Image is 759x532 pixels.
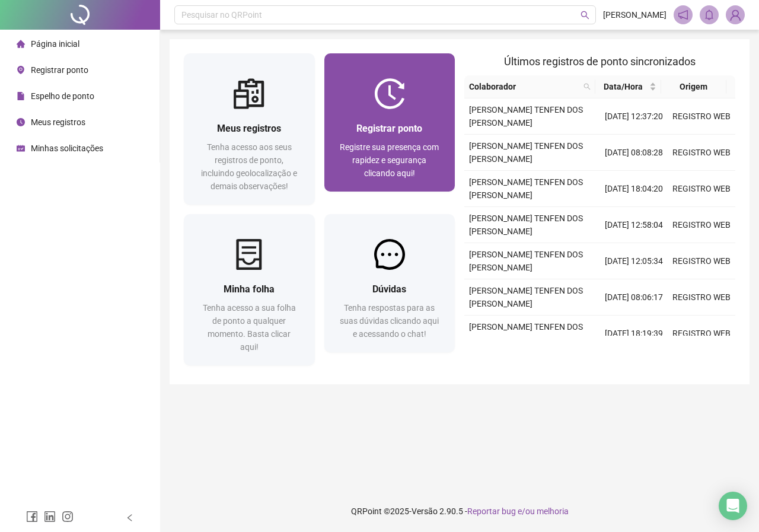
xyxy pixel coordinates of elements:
[31,144,103,153] span: Minhas solicitações
[340,142,439,178] span: Registre sua presença com rapidez e segurança clicando aqui!
[583,83,591,90] span: search
[668,135,735,171] td: REGISTRO WEB
[201,142,297,191] span: Tenha acesso aos seus registros de ponto, incluindo geolocalização e demais observações!
[203,303,296,352] span: Tenha acesso a sua folha de ponto a qualquer momento. Basta clicar aqui!
[469,250,583,272] span: [PERSON_NAME] TENFEN DOS [PERSON_NAME]
[412,506,438,516] span: Versão
[340,303,439,339] span: Tenha respostas para as suas dúvidas clicando aqui e acessando o chat!
[600,171,668,207] td: [DATE] 18:04:20
[44,511,56,523] span: linkedin
[581,78,593,95] span: search
[469,80,579,93] span: Colaborador
[126,514,134,522] span: left
[469,322,583,345] span: [PERSON_NAME] TENFEN DOS [PERSON_NAME]
[372,283,406,295] span: Dúvidas
[31,91,94,101] span: Espelho de ponto
[469,105,583,128] span: [PERSON_NAME] TENFEN DOS [PERSON_NAME]
[17,66,25,74] span: environment
[324,53,455,192] a: Registrar pontoRegistre sua presença com rapidez e segurança clicando aqui!
[678,9,688,20] span: notification
[668,207,735,243] td: REGISTRO WEB
[600,135,668,171] td: [DATE] 08:08:28
[600,279,668,316] td: [DATE] 08:06:17
[668,243,735,279] td: REGISTRO WEB
[217,123,281,134] span: Meus registros
[600,207,668,243] td: [DATE] 12:58:04
[224,283,275,295] span: Minha folha
[324,214,455,352] a: DúvidasTenha respostas para as suas dúvidas clicando aqui e acessando o chat!
[467,506,569,516] span: Reportar bug e/ou melhoria
[603,8,666,21] span: [PERSON_NAME]
[160,490,759,532] footer: QRPoint © 2025 - 2.90.5 -
[668,171,735,207] td: REGISTRO WEB
[356,123,422,134] span: Registrar ponto
[26,511,38,523] span: facebook
[600,80,647,93] span: Data/Hora
[31,39,79,49] span: Página inicial
[31,65,88,75] span: Registrar ponto
[661,75,727,98] th: Origem
[581,11,589,20] span: search
[17,40,25,48] span: home
[504,55,696,68] span: Últimos registros de ponto sincronizados
[600,98,668,135] td: [DATE] 12:37:20
[184,53,315,205] a: Meus registrosTenha acesso aos seus registros de ponto, incluindo geolocalização e demais observa...
[184,214,315,365] a: Minha folhaTenha acesso a sua folha de ponto a qualquer momento. Basta clicar aqui!
[668,316,735,352] td: REGISTRO WEB
[17,118,25,126] span: clock-circle
[600,316,668,352] td: [DATE] 18:19:39
[17,144,25,152] span: schedule
[668,279,735,316] td: REGISTRO WEB
[704,9,715,20] span: bell
[469,141,583,164] span: [PERSON_NAME] TENFEN DOS [PERSON_NAME]
[719,492,747,520] div: Open Intercom Messenger
[469,214,583,236] span: [PERSON_NAME] TENFEN DOS [PERSON_NAME]
[600,243,668,279] td: [DATE] 12:05:34
[469,177,583,200] span: [PERSON_NAME] TENFEN DOS [PERSON_NAME]
[668,98,735,135] td: REGISTRO WEB
[17,92,25,100] span: file
[469,286,583,308] span: [PERSON_NAME] TENFEN DOS [PERSON_NAME]
[31,117,85,127] span: Meus registros
[62,511,74,523] span: instagram
[726,6,744,24] img: 89981
[595,75,661,98] th: Data/Hora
